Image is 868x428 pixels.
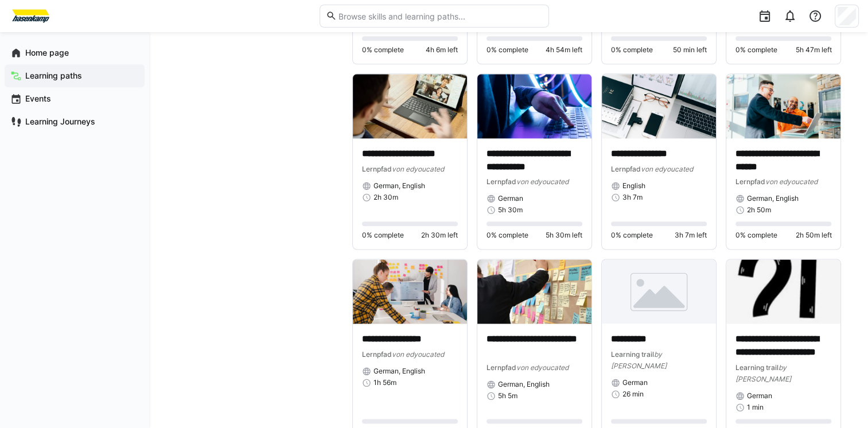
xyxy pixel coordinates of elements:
[498,205,523,215] span: 5h 30m
[675,231,707,240] span: 3h 7m left
[611,231,653,240] span: 0% complete
[622,193,643,202] span: 3h 7m
[735,45,777,55] span: 0% complete
[546,45,582,55] span: 4h 54m left
[337,11,542,21] input: Browse skills and learning paths...
[747,403,764,412] span: 1 min
[486,45,528,55] span: 0% complete
[673,45,707,55] span: 50 min left
[362,45,404,55] span: 0% complete
[25,71,82,80] font: Learning paths
[498,380,550,389] span: German, English
[25,116,95,126] font: Learning Journeys
[486,177,516,186] span: Lernpfad
[362,165,392,173] span: Lernpfad
[747,194,799,203] span: German, English
[726,74,840,138] img: image
[602,259,716,324] img: image
[362,231,404,240] span: 0% complete
[353,74,467,138] img: image
[622,181,645,190] span: English
[498,391,517,400] span: 5h 5m
[373,378,396,387] span: 1h 56m
[516,177,569,186] span: von edyoucated
[373,367,425,376] span: German, English
[25,48,69,57] font: Home page
[362,350,392,359] span: Lernpfad
[747,205,771,215] span: 2h 50m
[546,231,582,240] span: 5h 30m left
[392,350,444,359] span: von edyoucated
[726,259,840,324] img: image
[477,74,591,138] img: image
[622,378,648,387] span: German
[373,181,425,190] span: German, English
[353,259,467,324] img: image
[392,165,444,173] span: von edyoucated
[735,231,777,240] span: 0% complete
[795,45,831,55] span: 5h 47m left
[25,94,51,103] font: Events
[641,165,693,173] span: von edyoucated
[795,231,831,240] span: 2h 50m left
[516,363,569,372] span: von edyoucated
[747,391,772,400] span: German
[735,363,779,372] span: Learning trail
[498,194,523,203] span: German
[373,193,398,202] span: 2h 30m
[611,45,653,55] span: 0% complete
[611,350,654,359] span: Learning trail
[426,45,458,55] span: 4h 6m left
[486,363,516,372] span: Lernpfad
[486,231,528,240] span: 0% complete
[735,177,765,186] span: Lernpfad
[602,74,716,138] img: image
[765,177,818,186] span: von edyoucated
[477,259,591,324] img: image
[421,231,458,240] span: 2h 30m left
[622,390,644,399] span: 26 min
[611,165,641,173] span: Lernpfad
